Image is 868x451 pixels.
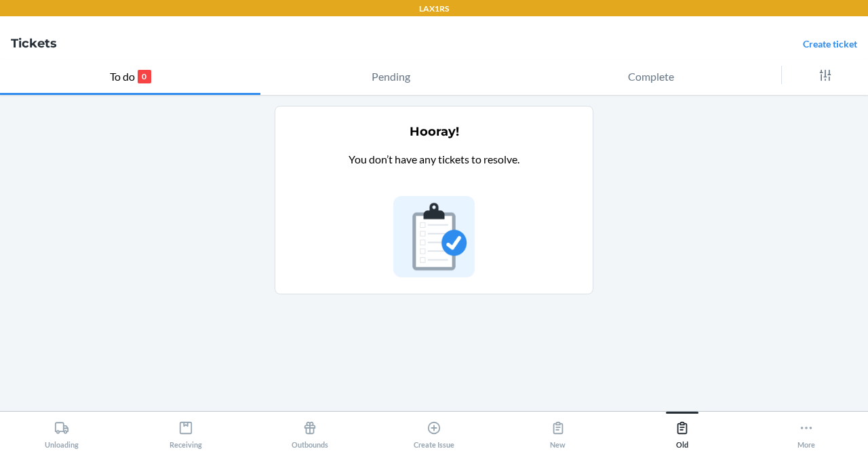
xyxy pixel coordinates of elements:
[124,412,248,449] button: Receiving
[414,415,454,449] div: Create Issue
[620,412,744,449] button: Old
[393,196,475,277] img: SP3nY3eSWwAAAABJRU5ErkJggg==
[11,35,57,52] h4: Tickets
[292,415,328,449] div: Outbounds
[138,70,151,83] p: 0
[110,68,135,85] p: To do
[260,60,521,95] button: Pending
[496,412,620,449] button: New
[550,415,566,449] div: New
[349,151,519,185] p: You don’t have any tickets to resolve.
[797,415,815,449] div: More
[410,123,459,140] h3: Hooray!
[675,415,690,449] div: Old
[628,68,674,85] p: Complete
[45,415,79,449] div: Unloading
[744,412,868,449] button: More
[372,68,410,85] p: Pending
[521,60,781,95] button: Complete
[248,412,372,449] button: Outbounds
[170,415,202,449] div: Receiving
[372,412,496,449] button: Create Issue
[419,3,449,15] p: LAX1RS
[803,38,857,50] a: Create ticket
